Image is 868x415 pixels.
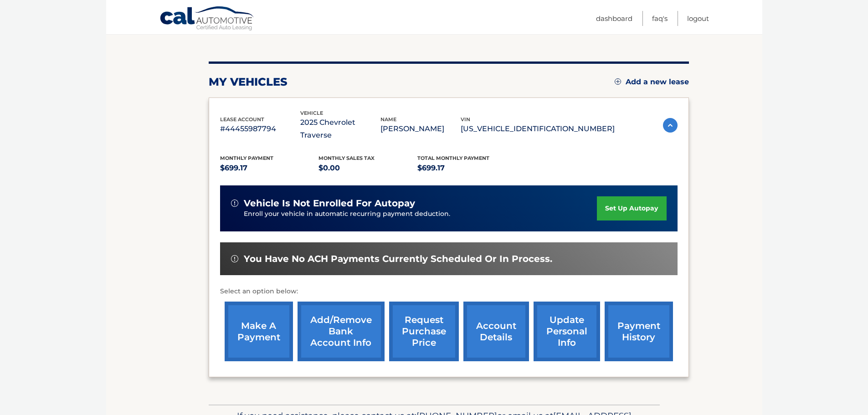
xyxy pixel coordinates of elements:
[318,155,375,161] span: Monthly sales Tax
[615,78,621,85] img: add.svg
[380,123,461,135] p: [PERSON_NAME]
[461,116,470,123] span: vin
[417,155,489,161] span: Total Monthly Payment
[687,11,709,26] a: Logout
[380,116,396,123] span: name
[298,302,385,361] a: Add/Remove bank account info
[300,110,323,116] span: vehicle
[220,155,273,161] span: Monthly Payment
[417,162,516,174] p: $699.17
[220,123,300,135] p: #44455987794
[596,11,632,26] a: Dashboard
[244,198,415,209] span: vehicle is not enrolled for autopay
[220,116,264,123] span: lease account
[300,116,380,142] p: 2025 Chevrolet Traverse
[605,302,673,361] a: payment history
[597,196,666,220] a: set up autopay
[615,77,689,87] a: Add a new lease
[463,302,529,361] a: account details
[225,302,293,361] a: make a payment
[534,302,600,361] a: update personal info
[231,255,238,262] img: alert-white.svg
[159,6,255,32] a: Cal Automotive
[244,253,552,265] span: You have no ACH payments currently scheduled or in process.
[209,75,288,89] h2: my vehicles
[461,123,615,135] p: [US_VEHICLE_IDENTIFICATION_NUMBER]
[652,11,668,26] a: FAQ's
[318,162,417,174] p: $0.00
[389,302,459,361] a: request purchase price
[220,286,678,297] p: Select an option below:
[663,118,678,133] img: accordion-active.svg
[244,209,597,219] p: Enroll your vehicle in automatic recurring payment deduction.
[220,162,319,174] p: $699.17
[231,200,238,207] img: alert-white.svg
